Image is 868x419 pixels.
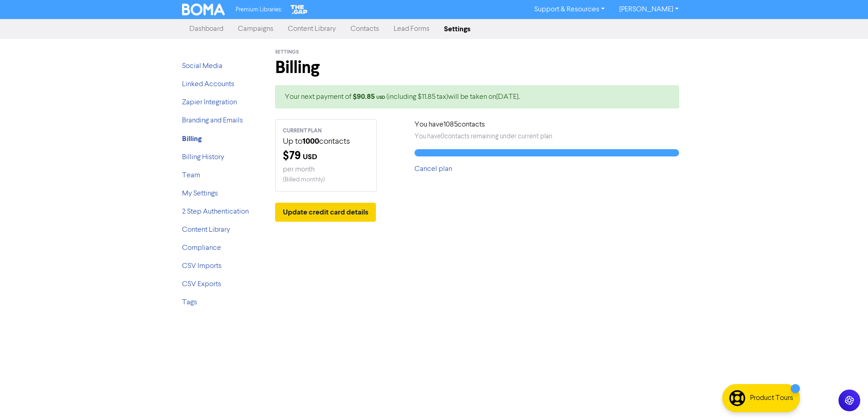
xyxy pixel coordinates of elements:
[182,226,230,234] a: Content Library
[283,148,369,164] div: $ 79
[182,299,197,306] a: Tags
[275,85,679,108] div: Your next payment of (including $11.85 tax) will be taken on [DATE] .
[386,20,437,38] a: Lead Forms
[182,244,221,252] a: Compliance
[303,152,317,161] span: USD
[283,135,369,148] p: Up to contacts
[527,2,612,17] a: Support & Resources
[231,20,281,38] a: Campaigns
[182,99,237,106] a: Zapier Integration
[665,54,868,419] iframe: Chat Widget
[281,20,343,38] a: Content Library
[283,175,369,185] div: ( Billed monthly )
[437,20,478,38] a: Settings
[182,134,202,143] strong: Billing
[182,190,218,197] a: My Settings
[414,166,452,173] a: Cancel plan
[182,172,200,179] a: Team
[353,92,386,101] strong: $ 90.85
[414,132,679,142] p: You have 0 contacts remaining under current plan
[275,203,376,222] button: Update credit card details
[182,136,202,143] a: Billing
[283,164,369,175] div: per month
[182,20,231,38] a: Dashboard
[182,117,243,124] a: Branding and Emails
[275,49,299,55] span: Settings
[182,208,249,215] a: 2 Step Authentication
[612,2,686,17] a: [PERSON_NAME]
[283,127,369,135] p: CURRENT PLAN
[289,4,309,15] img: The Gap
[182,281,221,288] a: CSV Exports
[343,20,386,38] a: Contacts
[275,57,679,78] h1: Billing
[182,81,234,88] a: Linked Accounts
[236,7,282,13] span: Premium Libraries:
[182,4,225,15] img: BOMA Logo
[376,95,385,100] span: USD
[414,119,679,130] p: You have 1085 contacts
[182,63,222,70] a: Social Media
[302,136,319,146] strong: 1000
[182,263,222,270] a: CSV Imports
[182,154,224,161] a: Billing History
